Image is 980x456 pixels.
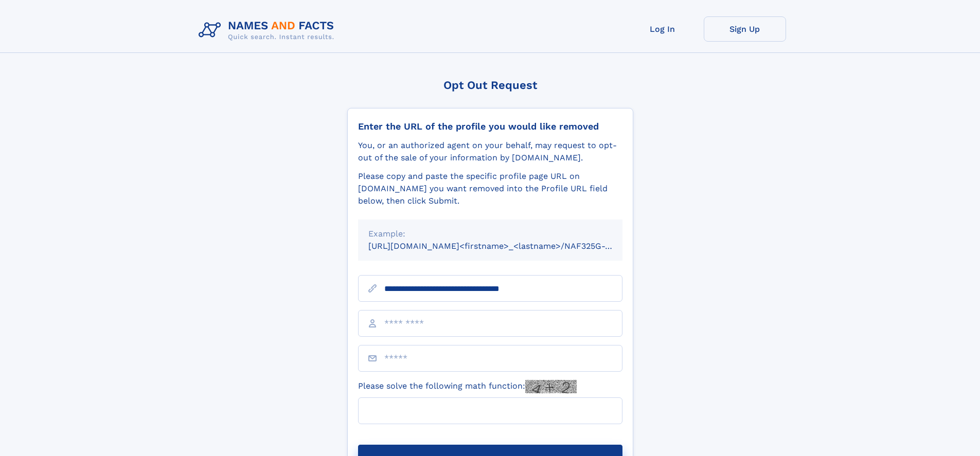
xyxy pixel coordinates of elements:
a: Sign Up [704,16,786,42]
small: [URL][DOMAIN_NAME]<firstname>_<lastname>/NAF325G-xxxxxxxx [368,241,642,251]
div: Enter the URL of the profile you would like removed [358,121,622,132]
div: Example: [368,228,612,240]
img: Logo Names and Facts [194,16,343,44]
div: Opt Out Request [347,79,633,92]
div: Please copy and paste the specific profile page URL on [DOMAIN_NAME] you want removed into the Pr... [358,170,622,207]
div: You, or an authorized agent on your behalf, may request to opt-out of the sale of your informatio... [358,139,622,164]
label: Please solve the following math function: [358,380,577,393]
a: Log In [621,16,704,42]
